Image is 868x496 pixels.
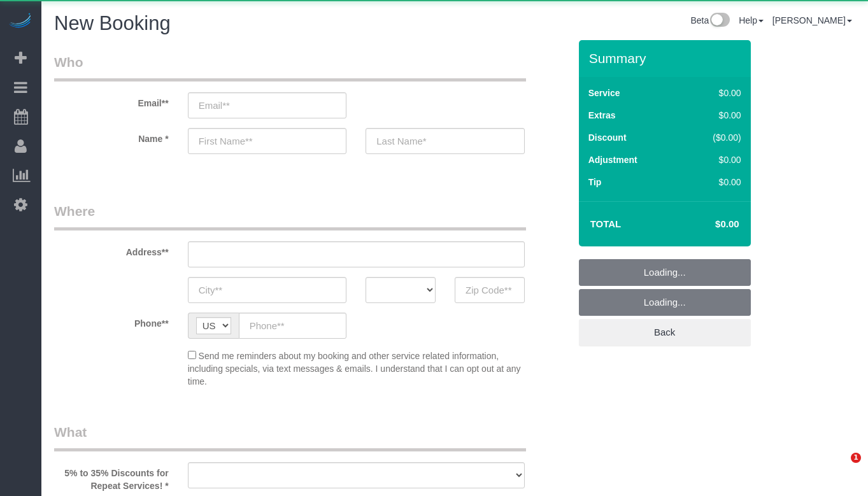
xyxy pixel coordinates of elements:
[366,128,525,154] input: Last Name*
[772,15,852,25] a: [PERSON_NAME]
[677,219,739,230] h4: $0.00
[690,15,730,25] a: Beta
[687,131,741,144] div: ($0.00)
[589,51,744,66] h3: Summary
[687,87,741,99] div: $0.00
[588,176,602,188] label: Tip
[588,153,637,166] label: Adjustment
[590,218,622,229] strong: Total
[709,13,730,29] img: New interface
[687,176,741,188] div: $0.00
[588,87,620,99] label: Service
[54,53,526,81] legend: Who
[739,15,764,25] a: Help
[188,351,521,386] span: Send me reminders about my booking and other service related information, including specials, via...
[687,109,741,122] div: $0.00
[45,462,178,492] label: 5% to 35% Discounts for Repeat Services! *
[687,153,741,166] div: $0.00
[45,128,178,145] label: Name *
[54,12,171,34] span: New Booking
[54,423,526,451] legend: What
[579,319,751,346] a: Back
[825,453,855,483] iframe: Intercom live chat
[588,109,616,122] label: Extras
[188,128,347,154] input: First Name**
[588,131,627,144] label: Discount
[54,202,526,230] legend: Where
[8,13,33,31] img: Automaid Logo
[455,277,525,303] input: Zip Code**
[851,453,861,463] span: 1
